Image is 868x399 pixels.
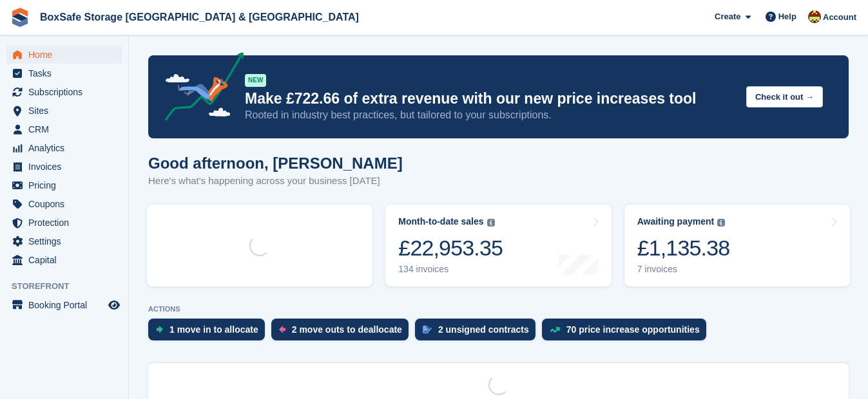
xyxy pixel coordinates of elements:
a: Month-to-date sales £22,953.35 134 invoices [385,205,611,286]
img: stora-icon-8386f47178a22dfd0bd8f6a31ec36ba5ce8667c1dd55bd0f319d3a0aa187defe.svg [10,8,30,27]
div: 1 move in to allocate [169,324,258,335]
span: Storefront [12,280,128,293]
span: Create [715,10,740,23]
span: Coupons [28,195,106,213]
a: menu [6,46,122,64]
span: Protection [28,214,106,232]
p: Rooted in industry best practices, but tailored to your subscriptions. [245,108,736,122]
a: menu [6,102,122,120]
a: menu [6,64,122,82]
span: Invoices [28,158,106,176]
img: Kim [808,10,821,23]
span: Tasks [28,64,106,82]
span: Analytics [28,139,106,157]
span: Settings [28,232,106,250]
div: 134 invoices [398,264,503,275]
a: menu [6,232,122,250]
img: move_outs_to_deallocate_icon-f764333ba52eb49d3ac5e1228854f67142a1ed5810a6f6cc68b1a99e826820c5.svg [279,326,285,333]
p: Make £722.66 of extra revenue with our new price increases tool [245,89,736,108]
div: £1,135.38 [637,235,730,261]
p: Here's what's happening across your business [DATE] [148,174,403,189]
a: menu [6,83,122,101]
div: 70 price increase opportunities [566,324,700,335]
p: ACTIONS [148,305,849,313]
a: menu [6,158,122,176]
a: 1 move in to allocate [148,319,271,347]
span: Booking Portal [28,296,106,314]
a: menu [6,139,122,157]
div: 7 invoices [637,264,730,275]
img: price_increase_opportunities-93ffe204e8149a01c8c9dc8f82e8f89637d9d84a8eef4429ea346261dce0b2c0.svg [550,327,560,333]
span: Account [823,11,856,24]
a: Awaiting payment £1,135.38 7 invoices [624,205,850,286]
button: Check it out → [746,86,823,107]
span: CRM [28,120,106,138]
h1: Good afternoon, [PERSON_NAME] [148,154,403,172]
div: NEW [245,74,266,87]
span: Sites [28,102,106,120]
a: 70 price increase opportunities [542,319,713,347]
span: Help [778,10,796,23]
img: price-adjustments-announcement-icon-8257ccfd72463d97f412b2fc003d46551f7dbcb40ab6d574587a9cd5c0d94... [154,52,244,125]
a: 2 move outs to deallocate [271,319,415,347]
a: menu [6,195,122,213]
a: Preview store [106,297,122,313]
span: Subscriptions [28,83,106,101]
a: menu [6,120,122,138]
span: Pricing [28,176,106,194]
a: 2 unsigned contracts [415,319,542,347]
a: BoxSafe Storage [GEOGRAPHIC_DATA] & [GEOGRAPHIC_DATA] [35,6,364,28]
a: menu [6,296,122,314]
img: move_ins_to_allocate_icon-fdf77a2bb77ea45bf5b3d319d69a93e2d87916cf1d5bf7949dd705db3b84f3ca.svg [156,326,163,333]
a: menu [6,214,122,232]
a: menu [6,251,122,269]
img: icon-info-grey-7440780725fd019a000dd9b08b2336e03edf1995a4989e88bcd33f0948082b44.svg [717,219,725,227]
img: icon-info-grey-7440780725fd019a000dd9b08b2336e03edf1995a4989e88bcd33f0948082b44.svg [487,219,495,227]
div: Month-to-date sales [398,216,483,227]
img: contract_signature_icon-13c848040528278c33f63329250d36e43548de30e8caae1d1a13099fd9432cc5.svg [423,326,432,333]
span: Capital [28,251,106,269]
div: 2 move outs to deallocate [292,324,402,335]
a: menu [6,176,122,194]
div: 2 unsigned contracts [438,324,529,335]
div: Awaiting payment [637,216,715,227]
span: Home [28,46,106,64]
div: £22,953.35 [398,235,503,261]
